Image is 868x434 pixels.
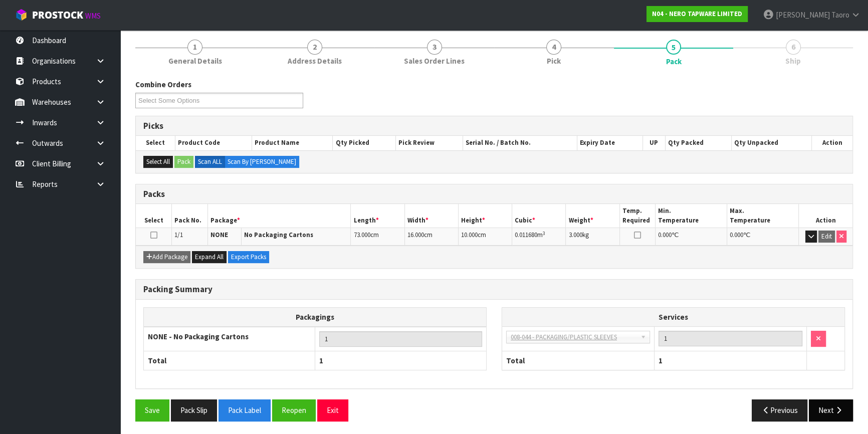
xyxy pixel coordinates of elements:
th: Length [351,204,404,228]
span: 5 [666,40,681,55]
span: General Details [168,56,222,66]
button: Previous [752,399,808,421]
strong: No Packaging Cartons [244,231,313,239]
sup: 3 [543,230,545,237]
label: Scan By [PERSON_NAME] [225,156,299,168]
th: Weight [566,204,619,228]
button: Export Packs [228,251,269,263]
span: 1 [659,356,663,365]
span: Ship [785,56,801,66]
th: Product Code [175,136,252,150]
span: 008-044 - PACKAGING/PLASTIC SLEEVES [511,331,636,343]
td: cm [351,228,404,246]
th: Pick Review [396,136,463,150]
th: Services [502,308,844,327]
strong: NONE - No Packaging Cartons [148,332,249,341]
img: cube-alt.png [15,9,28,21]
button: Reopen [272,399,316,421]
span: 0.000 [658,231,672,239]
span: 3 [427,40,442,55]
span: 1 [187,40,202,55]
th: Temp. Required [619,204,656,228]
span: 3.000 [568,231,582,239]
button: Pack Label [219,399,271,421]
a: N04 - NERO TAPWARE LIMITED [646,6,748,22]
th: Min. Temperature [656,204,727,228]
th: Select [136,204,172,228]
h3: Packs [143,189,845,199]
th: Cubic [512,204,566,228]
span: 0.000 [730,231,743,239]
th: Select [136,136,175,150]
span: 73.000 [353,231,370,239]
button: Save [135,399,169,421]
th: Width [404,204,458,228]
button: Exit [317,399,348,421]
span: Taoro [831,10,849,20]
span: 2 [307,40,322,55]
td: m [512,228,566,246]
button: Pack [174,156,193,168]
span: 10.000 [461,231,478,239]
th: Total [144,351,315,370]
span: Sales Order Lines [404,56,465,66]
label: Scan ALL [195,156,225,168]
span: ProStock [32,9,83,22]
span: 1 [319,356,323,365]
th: Qty Unpacked [732,136,812,150]
span: 1/1 [174,231,183,239]
span: 16.000 [407,231,424,239]
span: Address Details [288,56,342,66]
h3: Picks [143,121,845,131]
span: Pack [666,56,682,67]
td: ℃ [727,228,799,246]
button: Edit [818,231,835,243]
span: 4 [546,40,561,55]
th: Qty Packed [665,136,731,150]
button: Select All [143,156,173,168]
th: Qty Picked [333,136,396,150]
th: Pack No. [172,204,208,228]
th: Height [458,204,512,228]
span: Pick [547,56,561,66]
span: Expand All [195,253,224,261]
button: Expand All [192,251,227,263]
th: Package [207,204,351,228]
strong: N04 - NERO TAPWARE LIMITED [652,10,742,18]
th: Max. Temperature [727,204,799,228]
span: Pack [135,72,853,429]
th: Action [811,136,852,150]
th: Product Name [252,136,333,150]
th: Expiry Date [577,136,642,150]
span: 0.011680 [515,231,537,239]
button: Next [809,399,853,421]
span: [PERSON_NAME] [776,10,830,20]
th: Serial No. / Batch No. [463,136,577,150]
label: Combine Orders [135,79,191,90]
th: Action [799,204,852,228]
strong: NONE [210,231,228,239]
button: Pack Slip [171,399,217,421]
th: Total [502,351,655,370]
th: UP [642,136,665,150]
td: cm [458,228,512,246]
span: 6 [786,40,801,55]
button: Add Package [143,251,190,263]
h3: Packing Summary [143,285,845,294]
th: Packagings [144,307,487,327]
td: ℃ [656,228,727,246]
td: cm [404,228,458,246]
small: WMS [85,11,101,21]
td: kg [566,228,619,246]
